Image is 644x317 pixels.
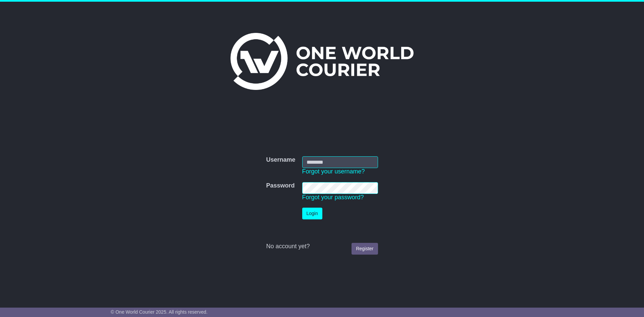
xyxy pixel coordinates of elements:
label: Password [266,182,294,190]
label: Username [266,156,295,164]
div: No account yet? [266,243,378,250]
a: Forgot your username? [302,168,365,175]
span: © One World Courier 2025. All rights reserved. [111,309,208,315]
a: Forgot your password? [302,194,364,201]
img: One World [230,33,414,90]
button: Login [302,208,322,219]
a: Register [352,243,378,255]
